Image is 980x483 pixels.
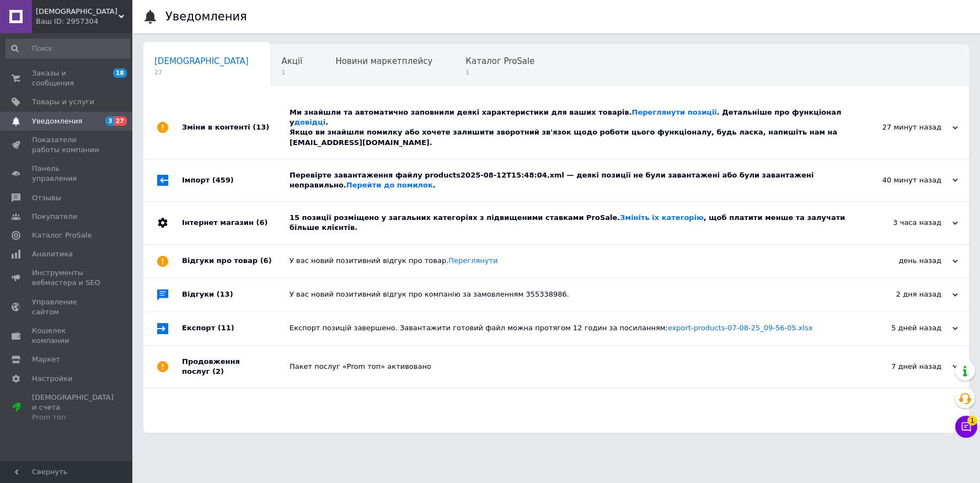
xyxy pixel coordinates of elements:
[32,268,102,288] span: Инструменты вебмастера и SEO
[294,118,325,126] a: довідці
[282,56,303,66] span: Акції
[32,135,102,155] span: Показатели работы компании
[154,56,249,66] span: [DEMOGRAPHIC_DATA]
[967,414,977,424] span: 1
[182,278,290,312] div: Відгуки
[335,56,432,66] span: Новини маркетплейсу
[290,289,848,299] div: У вас новий позитивний відгук про компанію за замовленням 355338986.
[848,323,958,333] div: 5 дней назад
[290,323,848,333] div: Експорт позицій завершено. Завантажити готовий файл можна протягом 12 годин за посиланням:
[32,97,94,107] span: Товары и услуги
[848,256,958,266] div: день назад
[182,346,290,388] div: Продовження послуг
[32,249,73,259] span: Аналитика
[32,116,82,126] span: Уведомления
[620,213,703,222] a: Змініть їх категорію
[290,256,848,266] div: У вас новий позитивний відгук про товар.
[32,297,102,317] span: Управление сайтом
[32,230,92,240] span: Каталог ProSale
[632,108,717,116] a: Переглянути позиції
[465,68,534,77] span: 1
[212,176,234,184] span: (459)
[32,212,77,222] span: Покупатели
[290,170,848,190] div: Перевірте завантаження файлу products2025-08-12T15:48:04.xml — деякі позиції не були завантажені ...
[260,256,272,265] span: (6)
[256,218,267,227] span: (6)
[848,289,958,299] div: 2 дня назад
[848,122,958,132] div: 27 минут назад
[290,108,848,148] div: Ми знайшли та автоматично заповнили деякі характеристики для ваших товарів. . Детальніше про функ...
[182,312,290,345] div: Експорт
[182,96,290,159] div: Зміни в контенті
[848,175,958,185] div: 40 минут назад
[32,412,114,422] div: Prom топ
[36,7,119,17] span: Харизма
[32,393,114,423] span: [DEMOGRAPHIC_DATA] и счета
[218,324,234,332] span: (11)
[282,68,303,77] span: 1
[114,116,127,126] span: 27
[165,10,247,23] h1: Уведомления
[212,367,224,375] span: (2)
[346,181,433,189] a: Перейти до помилок
[448,256,497,265] a: Переглянути
[253,123,269,131] span: (13)
[36,17,132,26] div: Ваш ID: 2957304
[848,362,958,372] div: 7 дней назад
[32,193,61,203] span: Отзывы
[105,116,114,126] span: 3
[154,68,249,77] span: 27
[182,245,290,278] div: Відгуки про товар
[465,56,534,66] span: Каталог ProSale
[290,213,848,233] div: 15 позиції розміщено у загальних категоріях з підвищеними ставками ProSale. , щоб платити менше т...
[848,218,958,228] div: 3 часа назад
[955,416,977,438] button: Чат с покупателем1
[32,326,102,346] span: Кошелек компании
[290,362,848,372] div: Пакет послуг «Prom топ» активовано
[32,355,60,364] span: Маркет
[32,68,102,88] span: Заказы и сообщения
[182,202,290,244] div: Інтернет магазин
[32,164,102,184] span: Панель управления
[668,324,813,332] a: export-products-07-08-25_09-56-05.xlsx
[182,159,290,201] div: Імпорт
[32,374,72,384] span: Настройки
[217,290,233,298] span: (13)
[113,68,127,78] span: 18
[6,39,130,58] input: Поиск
